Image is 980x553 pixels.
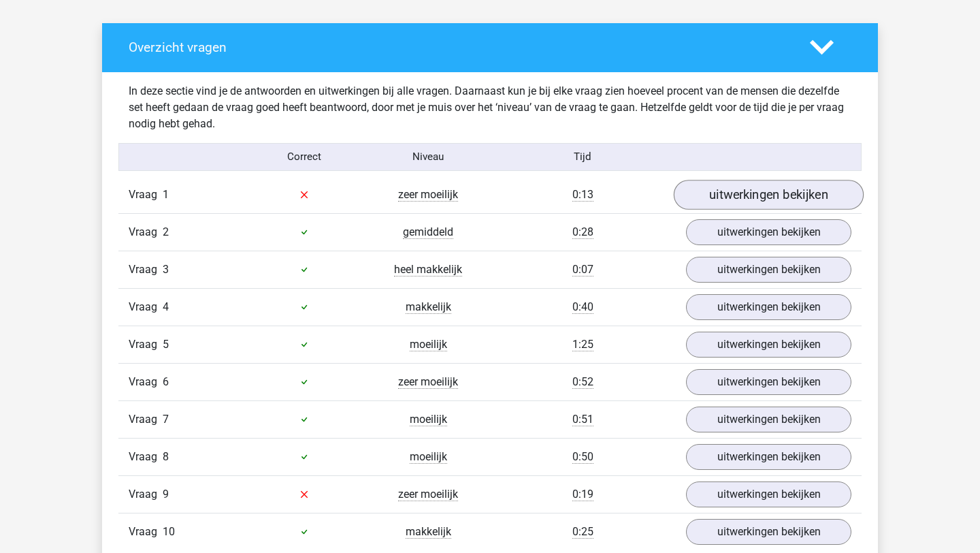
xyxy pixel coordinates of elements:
span: Vraag [129,524,163,540]
span: Vraag [129,299,163,315]
a: uitwerkingen bekijken [686,219,851,245]
span: 0:40 [572,300,593,314]
span: 0:28 [572,225,593,239]
span: Vraag [129,262,163,278]
a: uitwerkingen bekijken [686,332,851,358]
span: 5 [163,338,169,351]
span: 0:19 [572,488,593,501]
span: 0:51 [572,413,593,426]
a: uitwerkingen bekijken [686,481,851,507]
div: Tijd [490,149,676,165]
span: 0:25 [572,525,593,539]
span: gemiddeld [403,225,453,239]
a: uitwerkingen bekijken [686,294,851,320]
span: 6 [163,375,169,388]
span: 7 [163,413,169,426]
span: makkelijk [406,300,451,314]
a: uitwerkingen bekijken [686,407,851,432]
span: Vraag [129,486,163,503]
a: uitwerkingen bekijken [686,519,851,545]
span: 9 [163,488,169,501]
span: heel makkelijk [394,263,462,276]
span: moeilijk [410,338,447,351]
span: 0:50 [572,450,593,464]
span: makkelijk [406,525,451,539]
h4: Overzicht vragen [129,39,789,55]
span: Vraag [129,449,163,465]
span: zeer moeilijk [398,488,458,501]
span: moeilijk [410,413,447,426]
a: uitwerkingen bekijken [686,257,851,283]
span: 2 [163,225,169,238]
span: zeer moeilijk [398,188,458,202]
span: Vraag [129,187,163,203]
span: 3 [163,263,169,276]
span: moeilijk [410,450,447,464]
a: uitwerkingen bekijken [686,369,851,395]
div: In deze sectie vind je de antwoorden en uitwerkingen bij alle vragen. Daarnaast kun je bij elke v... [118,83,862,132]
span: 4 [163,300,169,313]
span: 0:13 [572,188,593,202]
span: Vraag [129,224,163,240]
a: uitwerkingen bekijken [674,180,864,210]
a: uitwerkingen bekijken [686,444,851,470]
span: Vraag [129,336,163,353]
span: zeer moeilijk [398,375,458,389]
div: Niveau [366,149,490,165]
div: Correct [243,149,367,165]
span: 0:07 [572,263,593,276]
span: 10 [163,525,175,538]
span: Vraag [129,374,163,390]
span: 1 [163,188,169,201]
span: Vraag [129,411,163,428]
span: 0:52 [572,375,593,389]
span: 8 [163,450,169,463]
span: 1:25 [572,338,593,351]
